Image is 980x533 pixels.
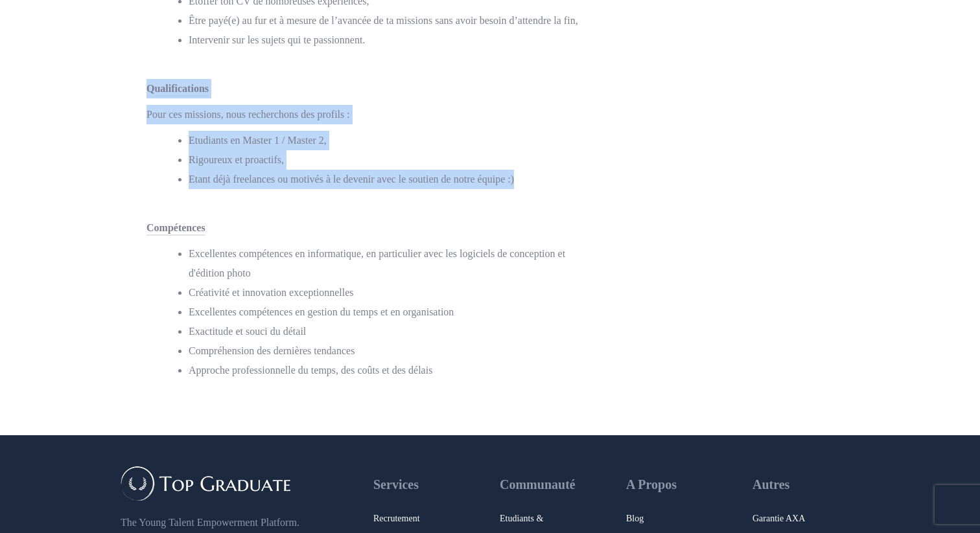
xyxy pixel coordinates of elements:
[500,475,576,493] span: Communauté
[189,361,584,380] li: Approche professionnelle du temps, des coûts et des délais
[626,475,677,493] span: A Propos
[189,341,584,361] li: Compréhension des dernières tendances
[146,83,209,96] span: Qualifications
[146,222,205,236] span: Compétences
[189,170,584,189] li: Etant déjà freelances ou motivés à le devenir avec le soutien de notre équipe :)
[146,105,584,124] p: Pour ces missions, nous recherchons des profils :
[189,11,584,30] li: Être payé(e) au fur et à mesure de l’avancée de ta missions sans avoir besoin d’attendre la fin,
[373,475,419,493] span: Services
[626,510,733,528] a: Blog
[752,510,859,528] a: Garantie AXA
[189,30,584,50] li: Intervenir sur les sujets qui te passionnent.
[189,322,584,341] li: Exactitude et souci du détail
[189,244,584,283] li: Excellentes compétences en informatique, en particulier avec les logiciels de conception et d'édi...
[189,150,584,170] li: Rigoureux et proactifs,
[373,510,480,528] a: Recrutement
[189,302,584,322] li: Excellentes compétences en gestion du temps et en organisation
[189,283,584,302] li: Créativité et innovation exceptionnelles
[189,131,584,150] li: Etudiants en Master 1 / Master 2,
[752,475,789,493] span: Autres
